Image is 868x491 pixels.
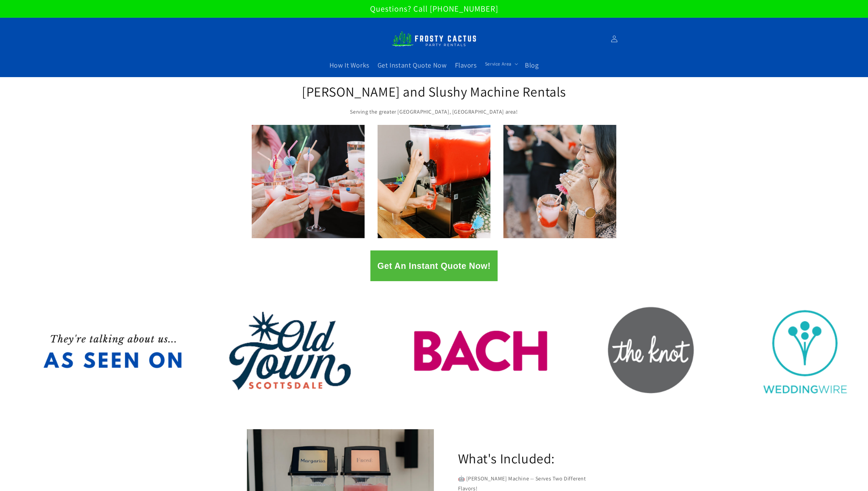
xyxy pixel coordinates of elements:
a: Get Instant Quote Now [373,57,451,74]
span: How It Works [329,61,369,70]
span: Blog [525,61,539,70]
a: Blog [521,57,543,74]
img: Frosty Cactus Margarita machine rentals Slushy machine rentals dirt soda dirty slushies [392,27,477,50]
p: Serving the greater [GEOGRAPHIC_DATA], [GEOGRAPHIC_DATA] area! [301,107,567,117]
h2: [PERSON_NAME] and Slushy Machine Rentals [301,83,567,100]
span: Service Area [485,61,512,67]
a: How It Works [325,57,373,74]
span: Get Instant Quote Now [378,61,447,70]
span: Flavors [455,61,477,70]
a: Flavors [451,57,481,74]
h2: What's Included: [458,449,555,467]
button: Get An Instant Quote Now! [370,250,497,281]
summary: Service Area [481,57,521,71]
